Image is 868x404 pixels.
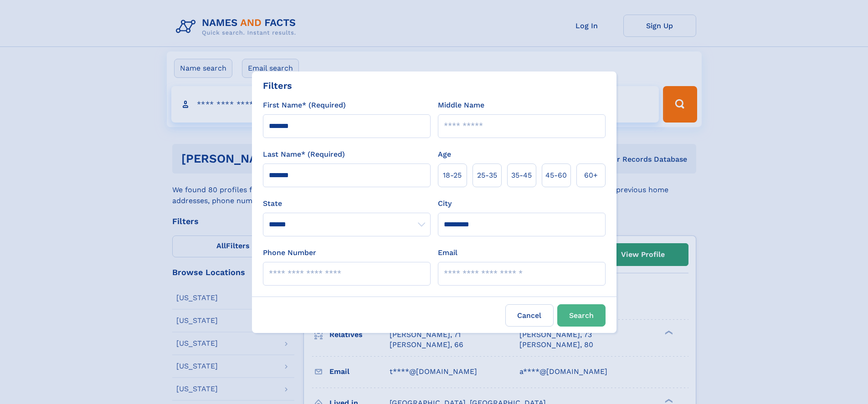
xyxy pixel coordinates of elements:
[477,170,497,181] span: 25‑35
[511,170,532,181] span: 35‑45
[545,170,567,181] span: 45‑60
[438,198,452,209] label: City
[438,100,484,111] label: Middle Name
[584,170,598,181] span: 60+
[557,304,606,327] button: Search
[263,100,346,111] label: First Name* (Required)
[263,79,292,92] div: Filters
[505,304,554,327] label: Cancel
[263,247,316,258] label: Phone Number
[263,149,345,160] label: Last Name* (Required)
[443,170,462,181] span: 18‑25
[263,198,431,209] label: State
[438,247,457,258] label: Email
[438,149,451,160] label: Age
